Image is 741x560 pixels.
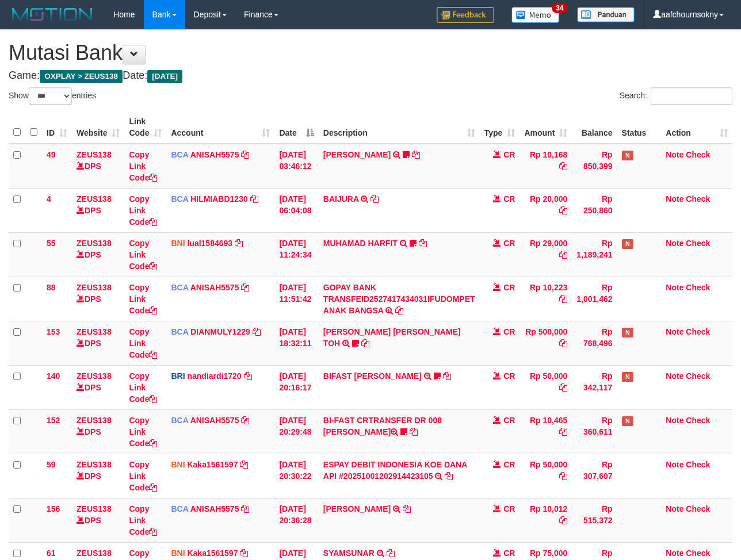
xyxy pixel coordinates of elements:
td: [DATE] 11:51:42 [274,277,318,321]
img: Button%20Memo.svg [511,7,560,23]
span: 34 [552,3,567,13]
span: 55 [47,239,56,248]
span: CR [503,327,515,336]
a: Check [686,504,710,513]
td: Rp 307,607 [572,454,617,498]
td: DPS [72,232,124,277]
td: Rp 10,012 [520,498,572,542]
a: DIANMULY1229 [190,327,250,336]
td: [DATE] 20:29:48 [274,409,318,454]
a: Copy ANISAH5575 to clipboard [241,283,249,292]
a: Copy HILMIABD1230 to clipboard [250,194,258,204]
a: Copy CARINA OCTAVIA TOH to clipboard [361,339,369,348]
th: Status [617,111,662,144]
td: Rp 1,001,462 [572,277,617,321]
a: Copy Kaka1561597 to clipboard [240,549,248,558]
span: 4 [47,194,51,204]
a: Copy BAIJURA to clipboard [370,194,379,204]
span: 152 [47,416,60,425]
a: Note [666,460,683,469]
a: Copy ANISAH5575 to clipboard [241,150,249,159]
a: ZEUS138 [77,460,112,469]
input: Search: [651,87,732,105]
span: BCA [171,194,188,204]
td: DPS [72,498,124,542]
a: ZEUS138 [77,239,112,248]
span: 61 [47,549,56,558]
th: Link Code: activate to sort column ascending [124,111,166,144]
a: ESPAY DEBIT INDONESIA KOE DANA API #20251001202914423105 [323,460,467,481]
a: Note [666,327,683,336]
a: Copy nandiardi1720 to clipboard [244,371,252,381]
a: Copy SYAMSUNAR to clipboard [387,549,395,558]
a: ZEUS138 [77,283,112,292]
a: Copy Link Code [129,283,157,315]
td: Rp 342,117 [572,365,617,409]
a: Check [686,194,710,204]
span: 156 [47,504,60,513]
td: Rp 850,399 [572,144,617,189]
td: Rp 515,372 [572,498,617,542]
td: [DATE] 06:04:08 [274,188,318,232]
td: DPS [72,321,124,365]
a: Copy DIANMULY1229 to clipboard [253,327,261,336]
td: Rp 10,168 [520,144,572,189]
td: Rp 500,000 [520,321,572,365]
a: Copy ANISAH5575 to clipboard [241,416,249,425]
a: Check [686,416,710,425]
td: Rp 10,465 [520,409,572,454]
span: 140 [47,371,60,381]
a: Copy Rp 50,000 to clipboard [559,471,567,481]
span: CR [503,549,515,558]
a: Copy Rp 50,000 to clipboard [559,383,567,392]
a: Note [666,549,683,558]
a: Check [686,150,710,159]
a: Copy Link Code [129,504,157,536]
td: BI-FAST CRTRANSFER DR 008 [PERSON_NAME] [319,409,480,454]
td: [DATE] 18:32:11 [274,321,318,365]
th: Action: activate to sort column ascending [661,111,732,144]
td: Rp 1,189,241 [572,232,617,277]
a: Check [686,283,710,292]
label: Search: [620,87,732,105]
a: ZEUS138 [77,150,112,159]
a: Note [666,239,683,248]
a: Check [686,460,710,469]
span: Has Note [622,151,633,160]
a: Copy Link Code [129,416,157,448]
th: Website: activate to sort column ascending [72,111,124,144]
a: Check [686,371,710,381]
a: Note [666,194,683,204]
a: nandiardi1720 [187,371,241,381]
span: CR [503,194,515,204]
a: Copy Link Code [129,239,157,271]
span: BCA [171,283,188,292]
th: Description: activate to sort column ascending [319,111,480,144]
td: [DATE] 11:24:34 [274,232,318,277]
a: Copy Rp 10,223 to clipboard [559,294,567,304]
h4: Game: Date: [9,70,732,82]
span: 153 [47,327,60,336]
span: Has Note [622,416,633,426]
a: ZEUS138 [77,327,112,336]
span: BCA [171,327,188,336]
img: MOTION_logo.png [9,6,96,23]
td: [DATE] 20:36:28 [274,498,318,542]
a: HILMIABD1230 [190,194,248,204]
a: Copy ABDUL HAFIDZ DASUQ to clipboard [403,504,411,513]
th: Date: activate to sort column descending [274,111,318,144]
th: Type: activate to sort column ascending [480,111,520,144]
a: Copy Kaka1561597 to clipboard [240,460,248,469]
span: BCA [171,504,188,513]
span: CR [503,239,515,248]
td: Rp 50,000 [520,365,572,409]
td: DPS [72,277,124,321]
a: Check [686,239,710,248]
a: [PERSON_NAME] [PERSON_NAME] TOH [323,327,461,348]
a: Copy ESPAY DEBIT INDONESIA KOE DANA API #20251001202914423105 to clipboard [445,471,453,481]
a: Copy Link Code [129,327,157,359]
a: Copy MUHAMAD HARFIT to clipboard [419,239,427,248]
td: Rp 250,860 [572,188,617,232]
a: Copy ANISAH5575 to clipboard [241,504,249,513]
span: BNI [171,239,185,248]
